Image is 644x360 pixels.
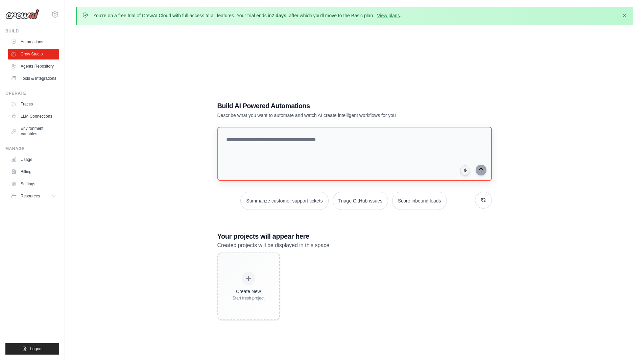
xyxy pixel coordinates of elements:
[240,192,328,210] button: Summarize customer support tickets
[8,49,59,59] a: Crew Studio
[392,192,447,210] button: Score inbound leads
[5,146,59,151] div: Manage
[8,37,59,47] a: Automations
[8,178,59,189] a: Settings
[93,12,401,19] p: You're on a free trial of CrewAI Cloud with full access to all features. Your trial ends in , aft...
[8,166,59,177] a: Billing
[8,99,59,110] a: Traces
[30,346,43,352] span: Logout
[233,295,265,301] div: Start fresh project
[377,13,400,18] a: View plans
[217,232,492,241] h3: Your projects will appear here
[8,73,59,84] a: Tools & Integrations
[8,61,59,72] a: Agents Repository
[460,165,470,175] button: Click to speak your automation idea
[5,343,59,355] button: Logout
[8,123,59,139] a: Environment Variables
[217,241,492,250] p: Created projects will be displayed in this space
[8,111,59,122] a: LLM Connections
[271,13,286,18] strong: 7 days
[233,288,265,295] div: Create New
[475,192,492,209] button: Get new suggestions
[8,191,59,201] button: Resources
[5,9,39,19] img: Logo
[217,101,445,111] h1: Build AI Powered Automations
[5,28,59,34] div: Build
[5,91,59,96] div: Operate
[21,193,40,199] span: Resources
[8,154,59,165] a: Usage
[333,192,388,210] button: Triage GitHub issues
[217,112,445,119] p: Describe what you want to automate and watch AI create intelligent workflows for you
